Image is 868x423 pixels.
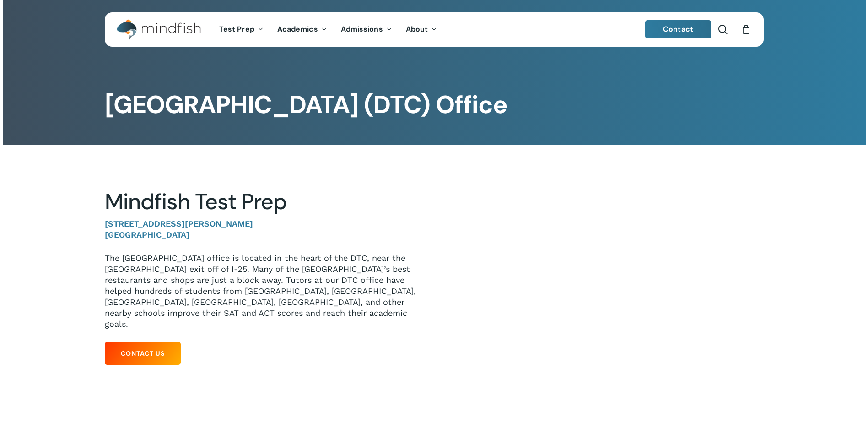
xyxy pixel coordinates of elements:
h1: [GEOGRAPHIC_DATA] (DTC) Office [105,90,763,119]
span: Contact [663,24,693,34]
nav: Main Menu [212,12,444,47]
header: Main Menu [105,12,764,47]
a: Contact Us [105,342,181,365]
span: About [406,24,428,34]
strong: [GEOGRAPHIC_DATA] [105,230,189,239]
a: Contact [645,20,711,38]
span: Contact Us [121,349,165,358]
span: Admissions [341,24,383,34]
a: About [399,26,444,33]
a: Admissions [334,26,399,33]
p: The [GEOGRAPHIC_DATA] office is located in the heart of the DTC, near the [GEOGRAPHIC_DATA] exit ... [105,253,421,330]
h2: Mindfish Test Prep [105,189,421,215]
span: Academics [277,24,318,34]
a: Academics [270,26,334,33]
strong: [STREET_ADDRESS][PERSON_NAME] [105,219,253,228]
span: Test Prep [219,24,254,34]
a: Test Prep [212,26,270,33]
